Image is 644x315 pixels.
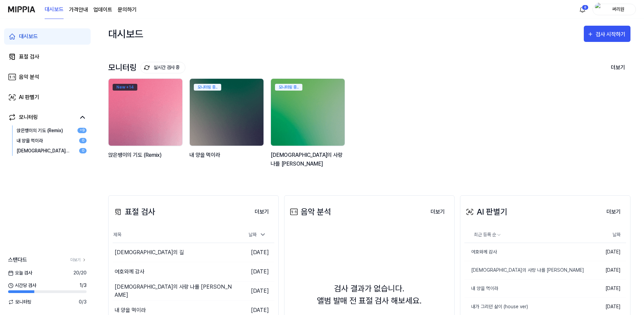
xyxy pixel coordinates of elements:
[271,79,345,146] img: backgroundIamge
[190,79,263,146] img: backgroundIamge
[4,69,91,85] a: 음악 분석
[605,5,631,13] div: 써리원
[587,227,626,243] th: 날짜
[234,243,275,262] td: [DATE]
[17,125,87,136] a: 앉은뱅이의 기도 (Remix)+9
[596,30,627,39] div: 검사 시작하기
[115,283,234,299] div: [DEMOGRAPHIC_DATA]의 사랑 나를 [PERSON_NAME]
[605,60,630,75] button: 더보기
[584,26,630,42] button: 검사 시작하기
[587,243,626,261] td: [DATE]
[246,229,269,240] div: 날짜
[234,282,275,301] td: [DATE]
[113,227,234,243] th: 제목
[4,49,91,65] a: 표절 검사
[593,4,636,15] button: profile써리원
[8,113,76,121] a: 모니터링
[464,206,507,218] div: AI 판별기
[77,128,87,133] div: +9
[587,261,626,280] td: [DATE]
[19,113,38,121] div: 모니터링
[19,73,39,81] div: 음악 분석
[4,28,91,45] a: 대시보드
[69,6,88,14] button: 가격안내
[464,267,584,274] div: [DEMOGRAPHIC_DATA]의 사랑 나를 [PERSON_NAME]
[582,5,589,10] div: 6
[249,205,274,219] button: 더보기
[113,206,155,218] div: 표절 검사
[464,243,587,261] a: 여호와께 감사
[115,268,144,276] div: 여호와께 감사
[79,282,87,289] span: 1 / 3
[595,3,603,16] img: profile
[17,146,87,156] a: [DEMOGRAPHIC_DATA]의 사랑 나를 [PERSON_NAME]0
[464,285,498,292] div: 내 양을 먹이라
[105,75,186,149] img: backgroundIamge
[17,127,71,134] div: 앉은뱅이의 기도 (Remix)
[70,257,87,263] a: 더보기
[108,26,143,42] div: 대시보드
[19,32,38,41] div: 대시보드
[93,6,112,14] a: 업데이트
[194,84,221,91] div: 모니터링 중..
[17,137,72,144] div: 내 양을 먹이라
[234,262,275,282] td: [DATE]
[577,4,588,15] button: 알림6
[464,303,528,310] div: 내가 그리던 삶이 (house ver)
[73,269,87,276] span: 20 / 20
[317,283,422,307] div: 검사 결과가 없습니다. 앨범 발매 전 표절 검사 해보세요.
[4,89,91,105] a: AI 판별기
[19,53,39,61] div: 표절 검사
[587,280,626,298] td: [DATE]
[79,148,87,153] div: 0
[464,261,587,279] a: [DEMOGRAPHIC_DATA]의 사랑 나를 [PERSON_NAME]
[115,306,146,314] div: 내 양을 먹이라
[8,282,36,289] span: 시간당 검사
[79,298,87,306] span: 0 / 3
[275,84,302,91] div: 모니터링 중..
[108,78,184,175] a: New +14backgroundIamge앉은뱅이의 기도 (Remix)
[578,5,586,14] img: 알림
[140,62,185,73] button: 실시간 검사 중
[8,298,31,306] span: 모니터링
[289,206,331,218] div: 음악 분석
[108,151,184,168] div: 앉은뱅이의 기도 (Remix)
[271,151,346,168] div: [DEMOGRAPHIC_DATA]의 사랑 나를 [PERSON_NAME]
[118,6,137,14] a: 문의하기
[108,62,185,73] div: 모니터링
[19,93,39,101] div: AI 판별기
[189,78,265,175] a: 모니터링 중..backgroundIamge내 양을 먹이라
[464,280,587,297] a: 내 양을 먹이라
[425,205,450,219] button: 더보기
[271,78,346,175] a: 모니터링 중..backgroundIamge[DEMOGRAPHIC_DATA]의 사랑 나를 [PERSON_NAME]
[17,136,87,146] a: 내 양을 먹이라0
[17,147,72,154] div: [DEMOGRAPHIC_DATA]의 사랑 나를 [PERSON_NAME]
[79,138,87,143] div: 0
[113,84,137,91] div: New + 14
[115,248,184,257] div: [DEMOGRAPHIC_DATA]의 길
[143,64,150,71] img: monitoring Icon
[601,205,626,219] button: 더보기
[8,269,32,276] span: 오늘 검사
[464,248,497,256] div: 여호와께 감사
[8,256,27,264] span: 스탠다드
[45,0,64,19] a: 대시보드
[189,151,265,168] div: 내 양을 먹이라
